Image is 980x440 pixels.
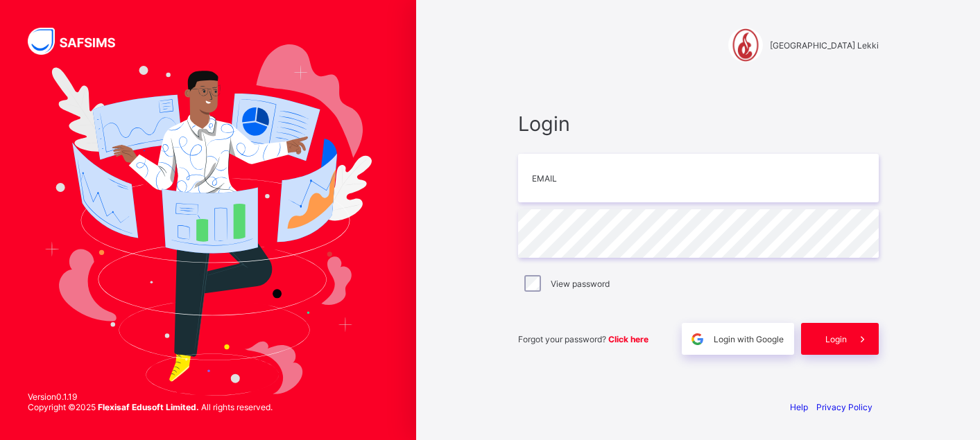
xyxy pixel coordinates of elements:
[28,391,273,402] span: Version 0.1.19
[28,402,273,412] span: Copyright © 2025 All rights reserved.
[714,334,784,344] span: Login with Google
[518,334,648,344] span: Forgot your password?
[770,40,879,51] span: [GEOGRAPHIC_DATA] Lekki
[689,331,705,347] img: google.396cfc9801f0270233282035f929180a.svg
[825,334,847,344] span: Login
[551,279,610,289] label: View password
[816,402,872,412] a: Privacy Policy
[98,402,199,412] strong: Flexisaf Edusoft Limited.
[790,402,808,412] a: Help
[608,334,648,344] a: Click here
[44,44,372,396] img: Hero Image
[28,28,132,55] img: SAFSIMS Logo
[518,112,879,136] span: Login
